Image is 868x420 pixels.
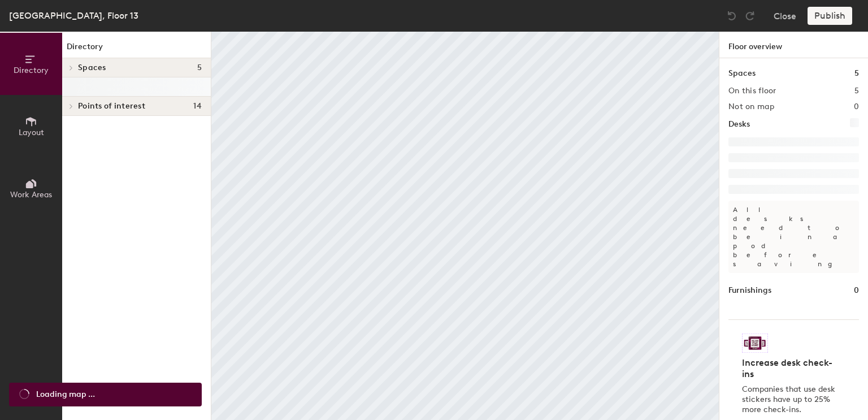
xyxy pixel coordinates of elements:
[719,32,868,58] h1: Floor overview
[854,86,859,96] h2: 5
[774,7,796,25] button: Close
[742,384,839,415] p: Companies that use desk stickers have up to 25% more check-ins.
[728,201,859,273] p: All desks need to be in a pod before saving
[193,102,202,111] span: 14
[728,284,771,297] h1: Furnishings
[62,41,211,58] h1: Directory
[211,32,719,420] canvas: Map
[10,190,52,200] span: Work Areas
[854,67,859,80] h1: 5
[19,128,44,137] span: Layout
[728,86,776,96] h2: On this floor
[744,10,756,21] img: Redo
[742,334,768,353] img: Sticker logo
[78,102,145,111] span: Points of interest
[728,118,750,131] h1: Desks
[9,8,138,23] div: [GEOGRAPHIC_DATA], Floor 13
[726,10,737,21] img: Undo
[78,63,106,72] span: Spaces
[14,66,49,75] span: Directory
[728,67,756,80] h1: Spaces
[728,102,774,111] h2: Not on map
[742,357,839,380] h4: Increase desk check-ins
[36,388,95,401] span: Loading map ...
[197,63,202,72] span: 5
[854,284,859,297] h1: 0
[854,102,859,111] h2: 0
